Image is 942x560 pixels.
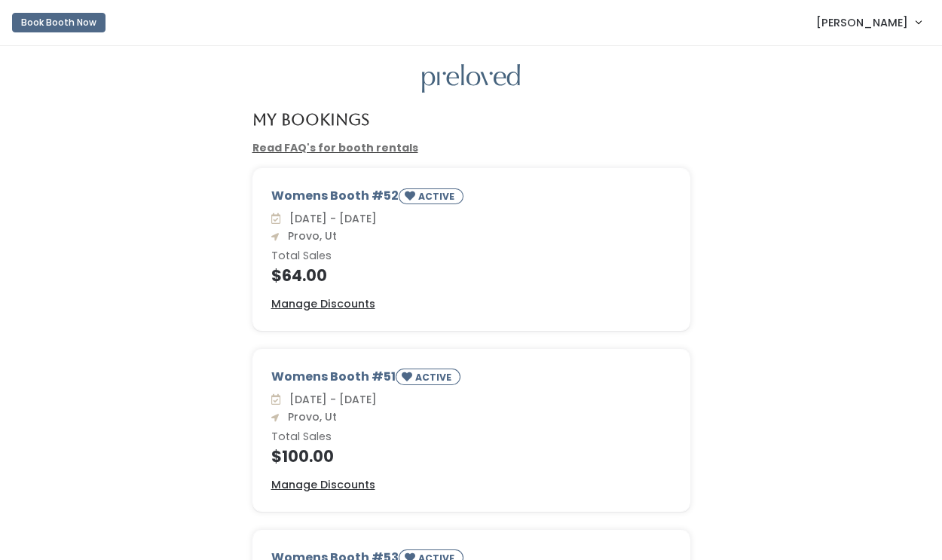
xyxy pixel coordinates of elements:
[282,409,337,424] span: Provo, Ut
[12,13,106,32] button: Book Booth Now
[271,477,375,492] u: Manage Discounts
[816,14,908,31] span: [PERSON_NAME]
[252,140,418,155] a: Read FAQ's for booth rentals
[271,296,375,311] u: Manage Discounts
[252,111,369,128] h4: My Bookings
[271,296,375,312] a: Manage Discounts
[415,371,454,384] small: ACTIVE
[12,6,106,39] a: Book Booth Now
[271,187,671,210] div: Womens Booth #52
[271,368,671,391] div: Womens Booth #51
[271,250,671,262] h6: Total Sales
[282,228,337,243] span: Provo, Ut
[801,6,936,38] a: [PERSON_NAME]
[271,477,375,493] a: Manage Discounts
[422,64,520,93] img: preloved logo
[271,448,671,465] h4: $100.00
[271,431,671,443] h6: Total Sales
[418,190,457,203] small: ACTIVE
[271,267,671,284] h4: $64.00
[283,211,377,226] span: [DATE] - [DATE]
[283,392,377,407] span: [DATE] - [DATE]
